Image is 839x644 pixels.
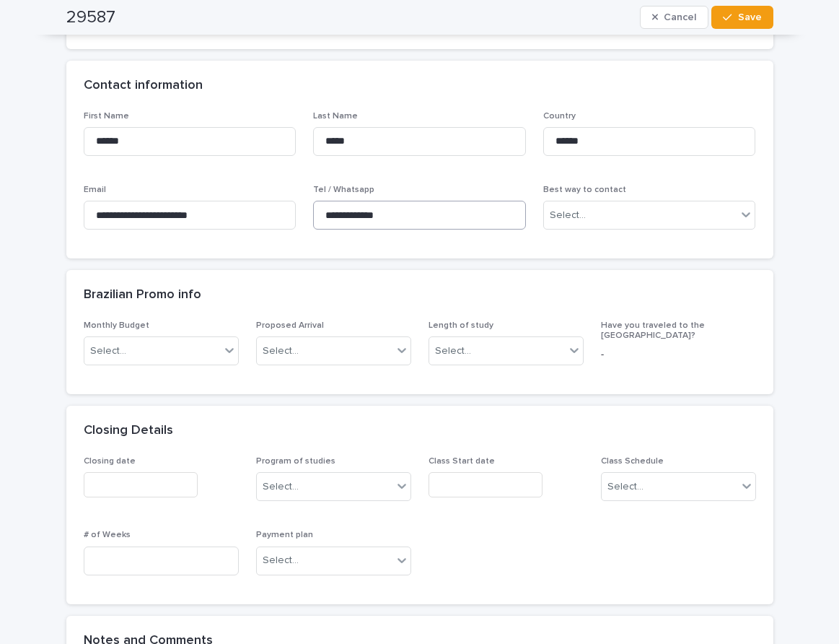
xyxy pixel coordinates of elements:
[84,112,129,121] span: First Name
[313,186,374,194] span: Tel / Whatsapp
[429,457,495,466] span: Class Start date
[84,321,149,330] span: Monthly Budget
[84,531,131,539] span: # of Weeks
[256,457,335,466] span: Program of studies
[601,321,705,340] span: Have you traveled to the [GEOGRAPHIC_DATA]?
[256,321,324,330] span: Proposed Arrival
[550,208,586,223] div: Select...
[601,457,664,466] span: Class Schedule
[263,344,299,359] div: Select...
[429,321,493,330] span: Length of study
[84,423,173,439] h2: Closing Details
[84,457,136,466] span: Closing date
[543,112,576,121] span: Country
[263,479,299,495] div: Select...
[84,287,201,303] h2: Brazilian Promo info
[664,12,696,22] span: Cancel
[711,6,773,29] button: Save
[640,6,709,29] button: Cancel
[90,344,126,359] div: Select...
[256,531,313,539] span: Payment plan
[601,347,756,362] p: -
[84,186,106,194] span: Email
[738,12,762,22] span: Save
[435,344,471,359] div: Select...
[84,78,203,94] h2: Contact information
[607,479,643,495] div: Select...
[543,186,626,194] span: Best way to contact
[66,7,115,28] h2: 29587
[313,112,358,121] span: Last Name
[263,553,299,568] div: Select...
